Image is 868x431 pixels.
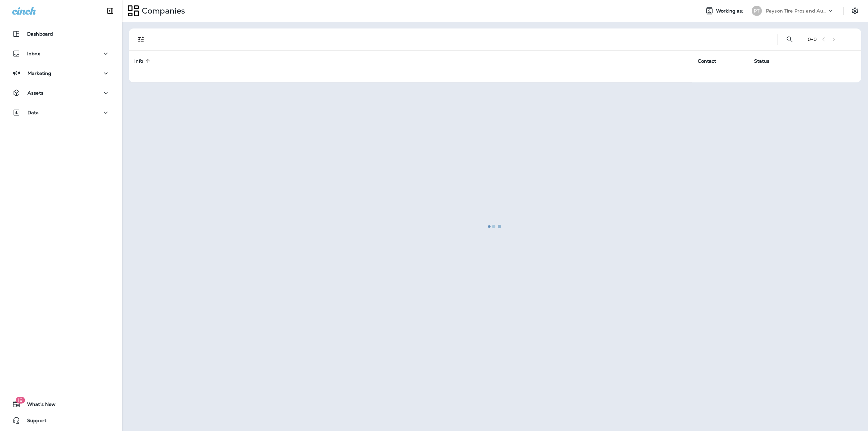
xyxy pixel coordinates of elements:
[7,66,115,80] button: Marketing
[752,6,762,16] div: PT
[7,397,115,411] button: 19What's New
[7,86,115,100] button: Assets
[27,31,53,37] p: Dashboard
[27,90,43,96] p: Assets
[849,5,861,17] button: Settings
[101,4,120,18] button: Collapse Sidebar
[27,71,51,76] p: Marketing
[716,8,745,14] span: Working as:
[7,27,115,41] button: Dashboard
[7,47,115,60] button: Inbox
[7,414,115,427] button: Support
[27,51,40,56] p: Inbox
[20,401,56,410] span: What's New
[139,6,185,16] p: Companies
[766,8,827,14] p: Payson Tire Pros and Automotive
[16,397,25,404] span: 19
[27,110,39,115] p: Data
[20,418,46,426] span: Support
[7,106,115,119] button: Data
